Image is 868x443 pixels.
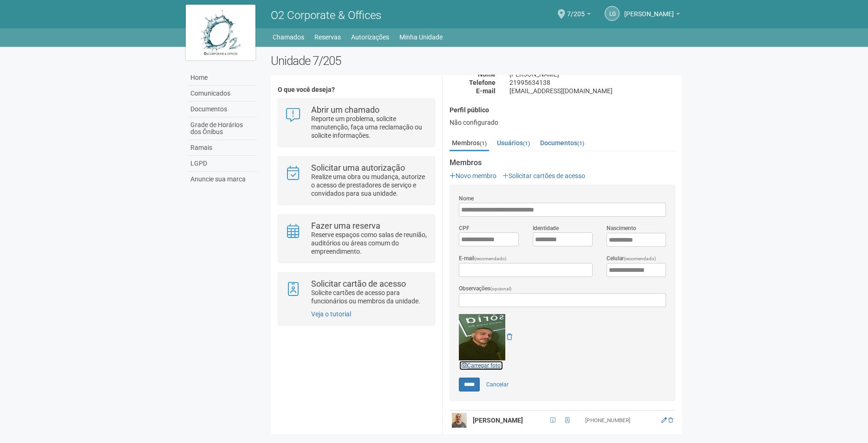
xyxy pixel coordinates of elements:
label: Nome [459,194,474,203]
strong: Telefone [469,79,496,86]
strong: Fazer uma reserva [311,221,380,231]
a: Grade de Horários dos Ônibus [188,117,257,140]
a: Anuncie sua marca [188,172,257,187]
span: (opcional) [490,286,512,291]
small: (1) [523,140,530,147]
strong: [PERSON_NAME] [473,417,523,424]
strong: E-mail [476,87,496,95]
label: Nascimento [607,224,636,232]
a: 7/205 [567,12,591,19]
label: Identidade [533,224,559,232]
a: Usuários(1) [495,136,532,150]
img: logo.jpg [186,5,255,60]
p: Realize uma obra ou mudança, autorize o acesso de prestadores de serviço e convidados para sua un... [311,173,428,198]
a: Remover [507,333,512,340]
a: Solicitar uma autorização Realize uma obra ou mudança, autorize o acesso de prestadores de serviç... [285,164,428,198]
a: Documentos(1) [538,136,587,150]
div: [PHONE_NUMBER] [585,417,650,424]
a: Ramais [188,140,257,156]
a: Cancelar [481,378,514,392]
h4: Perfil público [450,107,675,114]
span: O2 Corporate & Offices [271,9,381,22]
a: Abrir um chamado Reporte um problema, solicite manutenção, faça uma reclamação ou solicite inform... [285,106,428,140]
a: [PERSON_NAME] [624,12,680,19]
label: Celular [607,254,656,263]
a: Fazer uma reserva Reserve espaços como salas de reunião, auditórios ou áreas comum do empreendime... [285,222,428,256]
a: Home [188,70,257,86]
div: [EMAIL_ADDRESS][DOMAIN_NAME] [503,87,682,95]
a: Comunicados [188,86,257,102]
small: (1) [577,140,584,147]
a: Chamados [273,31,304,44]
label: CPF [459,224,470,232]
a: LGPD [188,156,257,172]
p: Reserve espaços como salas de reunião, auditórios ou áreas comum do empreendimento. [311,231,428,256]
h2: Unidade 7/205 [271,54,683,68]
span: (recomendado) [474,256,507,261]
span: 7/205 [567,1,585,18]
img: GetFile [459,314,505,360]
strong: Solicitar uma autorização [311,163,405,173]
strong: Membros [450,159,675,167]
a: Veja o tutorial [311,310,351,318]
span: Luiz Guilherme Menezes da Silva [624,1,674,18]
strong: Solicitar cartão de acesso [311,279,406,289]
small: (1) [480,140,487,147]
strong: Nome [478,71,496,78]
p: Reporte um problema, solicite manutenção, faça uma reclamação ou solicite informações. [311,115,428,140]
a: Reservas [314,31,341,44]
a: Novo membro [450,172,496,180]
img: user.png [452,413,467,428]
a: Solicitar cartão de acesso Solicite cartões de acesso para funcionários ou membros da unidade. [285,280,428,305]
strong: Abrir um chamado [311,105,379,115]
a: Minha Unidade [399,31,443,44]
a: Carregar foto [459,360,503,371]
a: Autorizações [351,31,389,44]
div: Não configurado [450,118,675,127]
div: 21995634138 [503,78,682,87]
label: Observações [459,284,512,293]
p: Solicite cartões de acesso para funcionários ou membros da unidade. [311,289,428,305]
h4: O que você deseja? [278,86,435,93]
span: (recomendado) [624,256,656,261]
label: E-mail [459,254,507,263]
a: Editar membro [661,417,667,424]
a: Solicitar cartões de acesso [503,172,585,180]
a: LG [605,6,620,21]
a: Excluir membro [668,417,673,424]
a: Membros(1) [450,136,489,151]
a: Documentos [188,102,257,117]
